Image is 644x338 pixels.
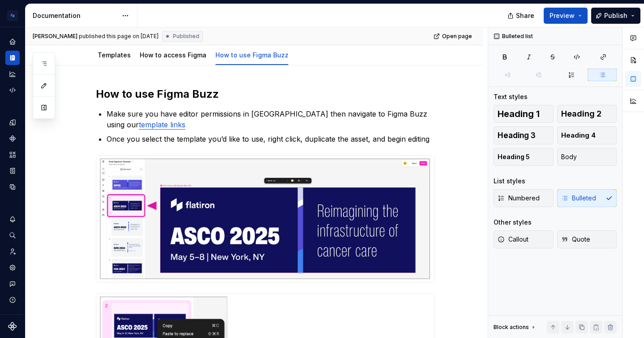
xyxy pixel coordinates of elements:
[503,8,540,24] button: Share
[498,131,536,140] span: Heading 3
[7,10,18,21] img: d4286e81-bf2d-465c-b469-1298f2b8eabd.png
[557,105,617,123] button: Heading 2
[107,108,434,130] p: Make sure you have editor permissions in [GEOGRAPHIC_DATA] then navigate to Figma Buzz using our
[5,244,20,259] a: Invite team
[494,126,554,144] button: Heading 3
[139,120,185,129] a: template links
[5,147,20,162] a: Assets
[5,260,20,275] a: Settings
[107,134,434,144] p: Once you select the template you’d like to use, right click, duplicate the asset, and begin editing
[5,277,20,291] button: Contact support
[431,30,476,43] a: Open page
[5,35,20,49] a: Home
[5,51,20,65] a: Documentation
[494,148,554,166] button: Heading 5
[494,105,554,123] button: Heading 1
[557,126,617,144] button: Heading 4
[561,131,596,140] span: Heading 4
[494,189,554,207] button: Numbered
[5,131,20,146] a: Components
[5,67,20,81] a: Analytics
[215,51,288,59] a: How to use Figma Buzz
[140,51,206,59] a: How to access Figma
[561,109,601,118] span: Heading 2
[494,321,537,334] div: Block actions
[516,11,534,20] span: Share
[98,51,131,59] a: Templates
[498,152,530,161] span: Heading 5
[561,152,577,161] span: Body
[5,212,20,226] button: Notifications
[5,228,20,243] button: Search ⌘K
[5,180,20,194] a: Data sources
[5,83,20,97] a: Code automation
[557,148,617,166] button: Body
[136,45,210,64] div: How to access Figma
[5,115,20,130] a: Design tokens
[494,324,529,331] div: Block actions
[494,177,525,186] div: List styles
[33,33,77,40] span: [PERSON_NAME]
[498,194,540,203] span: Numbered
[5,164,20,178] a: Storybook stories
[591,8,640,24] button: Publish
[94,45,134,64] div: Templates
[557,230,617,248] button: Quote
[33,11,117,20] div: Documentation
[498,235,528,244] span: Callout
[96,87,434,101] h2: How to use Figma Buzz
[550,11,575,20] span: Preview
[544,8,588,24] button: Preview
[561,235,590,244] span: Quote
[212,45,292,64] div: How to use Figma Buzz
[96,156,434,282] img: d6bdad1f-a16a-47b0-b8da-f0e01204c234.jpg
[604,11,627,20] span: Publish
[494,230,554,248] button: Callout
[79,33,159,40] div: published this page on [DATE]
[494,92,528,101] div: Text styles
[442,33,472,40] span: Open page
[498,109,540,118] span: Heading 1
[494,218,532,227] div: Other styles
[173,33,199,40] span: Published
[8,322,17,331] svg: Supernova Logo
